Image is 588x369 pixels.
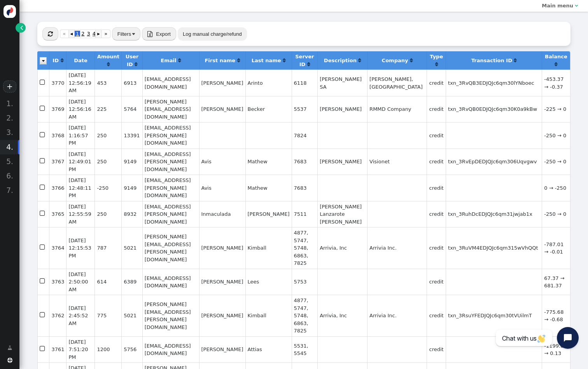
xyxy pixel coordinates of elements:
td: [PERSON_NAME], [GEOGRAPHIC_DATA] [367,70,427,96]
a:  [61,58,63,63]
span: [DATE] 7:51:20 PM [68,339,88,360]
td: 250 [94,149,121,175]
a:  [178,58,181,63]
button:  Export [142,27,176,40]
td: credit [427,96,446,122]
td: 3765 [49,201,66,227]
a:  [410,58,413,63]
td: [PERSON_NAME][EMAIL_ADDRESS][PERSON_NAME][DOMAIN_NAME] [142,227,199,269]
span: [DATE] 12:48:11 PM [68,177,91,198]
td: 225 [94,96,121,122]
span: [DATE] 12:56:16 AM [68,99,91,120]
td: [EMAIL_ADDRESS][DOMAIN_NAME] [142,70,199,96]
td: 67.37 → 681.37 [542,269,570,295]
td: 7683 [292,175,318,201]
b: Main menu [542,3,573,9]
span:  [40,183,46,192]
td: txn_3RvEpDEDJQJc6qm306Uqvgwv [446,149,542,175]
td: 5531, 5545 [292,336,318,363]
td: [PERSON_NAME] [199,336,245,363]
span: 1 [75,31,80,37]
td: credit [427,269,446,295]
td: [PERSON_NAME][EMAIL_ADDRESS][DOMAIN_NAME] [142,96,199,122]
b: Company [382,58,408,63]
td: -250 → 0 [542,149,570,175]
b: First name [205,58,235,63]
td: Arinto [245,70,292,96]
td: 250 [94,201,121,227]
td: 3770 [49,70,66,96]
a:  [283,58,285,63]
td: Visionet [367,149,427,175]
span: [DATE] 12:55:59 AM [68,204,91,225]
td: -787.01 → -0.01 [542,227,570,269]
span: [DATE] 12:15:53 PM [68,238,91,259]
span:  [7,358,12,363]
button: Log manual charge/refund [178,27,247,40]
b: Last name [252,58,281,63]
a: + [3,80,16,93]
td: 5764 [121,96,142,122]
td: 7683 [292,149,318,175]
td: [PERSON_NAME] [245,201,292,227]
button: Filters [112,27,140,40]
td: -225 → 0 [542,96,570,122]
b: ID [52,58,59,63]
td: [EMAIL_ADDRESS][DOMAIN_NAME] [142,336,199,363]
span: Click to sort [555,62,557,67]
span:  [575,3,578,8]
span: Click to sort [237,58,240,63]
td: RMMD Company [367,96,427,122]
td: 8932 [121,201,142,227]
b: Email [161,58,176,63]
td: [PERSON_NAME] [317,149,367,175]
td: 5756 [121,336,142,363]
td: txn_3RvQB3EDJQJc6qm30lYNboec [446,70,542,96]
td: -453.37 → -0.37 [542,70,570,96]
span: Export [156,31,171,37]
span: [DATE] 12:49:01 PM [68,151,91,172]
td: 1200 [94,336,121,363]
img: icon_dropdown_trigger.png [40,57,47,65]
td: 3764 [49,227,66,269]
td: -775.68 → -0.68 [542,295,570,336]
td: Avis [199,175,245,201]
td: credit [427,149,446,175]
a: ◂ [69,30,75,38]
a:  [358,58,361,63]
b: Balance [545,54,567,59]
span: Click to sort [514,58,516,63]
span: Click to sort [358,58,361,63]
td: 9149 [121,149,142,175]
td: [PERSON_NAME] [317,96,367,122]
td: [PERSON_NAME] [199,227,245,269]
a:  [514,58,516,63]
td: 5537 [292,96,318,122]
td: [PERSON_NAME][EMAIL_ADDRESS][PERSON_NAME][DOMAIN_NAME] [142,295,199,336]
span: [DATE] 12:56:19 AM [68,72,91,93]
td: txn_3RsuYFEDJQJc6qm30tVUilmT [446,295,542,336]
td: Inmaculada [199,201,245,227]
a:  [555,61,557,67]
b: Type [430,54,443,59]
td: 6118 [292,70,318,96]
span:  [40,104,46,114]
td: [PERSON_NAME] [199,295,245,336]
b: Date [74,58,87,63]
span:  [20,24,23,31]
td: Arrivia Inc. [367,295,427,336]
span: Click to sort [283,58,285,63]
button:  [42,27,58,40]
b: Server ID [295,54,314,67]
a: » [101,30,110,38]
td: 3763 [49,269,66,295]
img: logo-icon.svg [3,5,16,18]
td: [EMAIL_ADDRESS][PERSON_NAME][DOMAIN_NAME] [142,149,199,175]
b: Amount [97,54,119,59]
span: Click to sort [410,58,413,63]
td: 3762 [49,295,66,336]
td: -250 [94,175,121,201]
td: 3767 [49,149,66,175]
span: Click to sort [107,62,110,67]
td: 5021 [121,295,142,336]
